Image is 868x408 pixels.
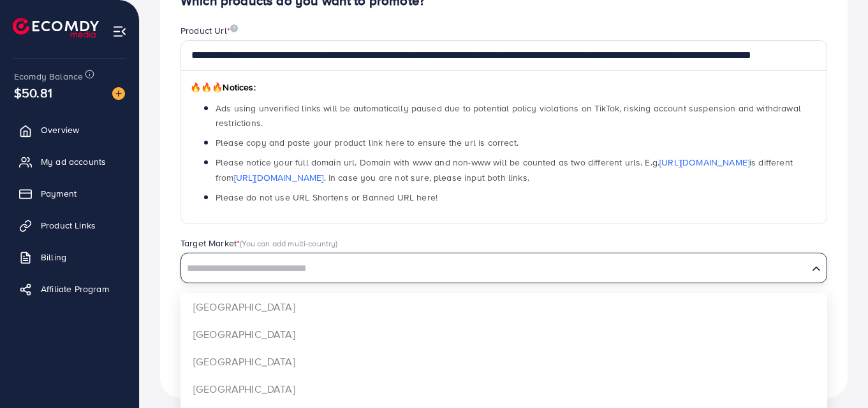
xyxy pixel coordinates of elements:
p: *Note: If you use unverified product links, the Ecomdy system will notify the support team to rev... [180,309,827,339]
img: logo [13,18,99,38]
img: image [230,24,238,32]
img: menu [112,24,127,39]
span: Billing [41,251,66,264]
a: My ad accounts [10,149,129,174]
span: Product Links [41,219,96,232]
span: 🔥🔥🔥 [190,81,223,94]
a: Payment [10,181,129,206]
a: [URL][DOMAIN_NAME] [234,171,324,184]
span: My ad accounts [41,155,106,168]
iframe: Chat [814,351,858,398]
span: (You can add multi-country) [240,237,337,249]
span: Please do not use URL Shortens or Banned URL here! [216,191,438,204]
label: Target Market [180,237,338,250]
a: Product Links [10,213,129,238]
a: Billing [10,244,129,270]
span: Overview [41,123,79,136]
span: Please copy and paste your product link here to ensure the url is correct. [216,136,519,149]
span: Please notice your full domain url. Domain with www and non-www will be counted as two different ... [216,156,793,183]
img: image [112,87,125,100]
a: Affiliate Program [10,276,129,302]
button: Submit [775,355,827,377]
span: Affiliate Program [41,283,109,295]
span: Ecomdy Balance [14,70,83,83]
input: Search for option [182,259,807,279]
span: Notices: [190,81,256,94]
span: $50.81 [14,83,52,102]
span: Payment [41,187,77,200]
a: Overview [10,117,129,143]
div: Search for option [180,253,827,283]
span: Ads using unverified links will be automatically paused due to potential policy violations on Tik... [216,102,801,129]
span: Submit [788,360,814,372]
label: Product Url [180,24,238,37]
a: [URL][DOMAIN_NAME] [659,156,749,169]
